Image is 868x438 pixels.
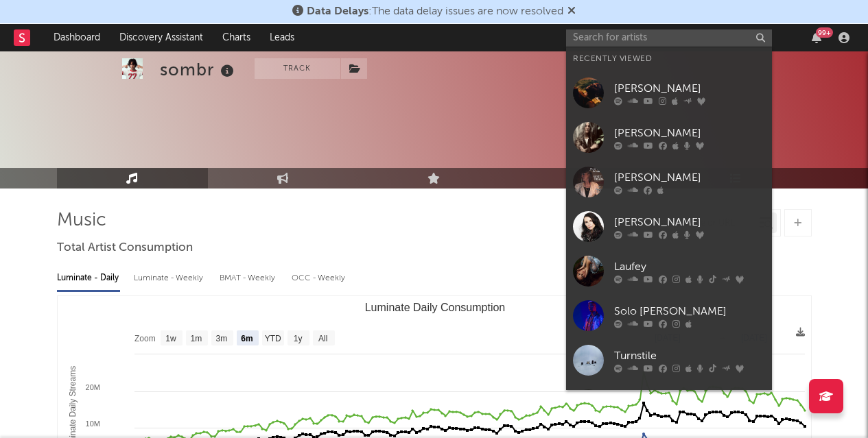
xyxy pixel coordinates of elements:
text: 1y [293,334,302,343]
a: Turnstile [566,338,772,382]
span: Total Artist Consumption [57,240,193,256]
text: YTD [264,334,281,343]
text: Zoom [134,334,156,343]
text: 3m [215,334,227,343]
div: Luminate - Daily [57,267,120,290]
div: Luminate - Weekly [134,267,206,290]
a: [PERSON_NAME]$$ [566,382,772,427]
span: Dismiss [567,6,576,17]
a: Charts [213,24,260,51]
text: 6m [241,334,253,343]
button: Track [255,58,340,79]
text: 10M [85,419,99,428]
text: Luminate Daily Consumption [364,302,505,313]
div: BMAT - Weekly [220,267,278,290]
div: Laufey [614,258,765,275]
div: Solo [PERSON_NAME] [614,303,765,319]
text: 20M [85,383,99,391]
div: OCC - Weekly [292,267,347,290]
div: Recently Viewed [573,51,765,67]
text: 1w [165,334,176,343]
div: [PERSON_NAME] [614,125,765,141]
a: [PERSON_NAME] [566,71,772,115]
input: Search for artists [566,29,772,47]
a: [PERSON_NAME] [566,115,772,160]
div: Turnstile [614,348,765,364]
button: 99+ [812,32,821,43]
a: Solo [PERSON_NAME] [566,293,772,338]
div: [PERSON_NAME] [614,80,765,97]
a: Laufey [566,249,772,293]
span: : The data delay issues are now resolved [307,6,563,17]
text: 1m [190,334,202,343]
a: Leads [260,24,304,51]
a: Dashboard [44,24,110,51]
div: [PERSON_NAME] [614,169,765,186]
div: 99 + [816,27,833,38]
span: Data Delays [307,6,368,17]
div: sombr [160,58,237,81]
text: All [318,334,327,343]
a: [PERSON_NAME] [566,160,772,204]
div: [PERSON_NAME] [614,214,765,230]
a: [PERSON_NAME] [566,204,772,249]
a: Discovery Assistant [110,24,213,51]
